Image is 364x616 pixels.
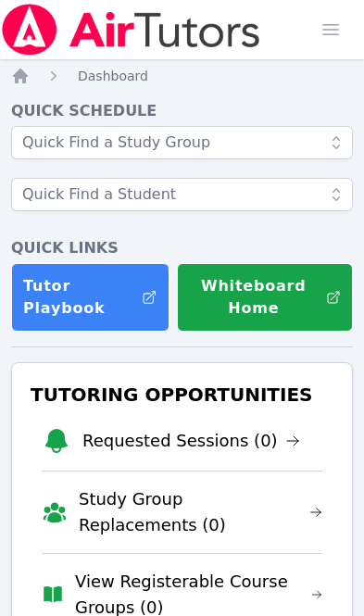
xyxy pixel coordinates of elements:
a: Tutor Playbook [11,263,169,332]
nav: Breadcrumb [11,67,353,85]
a: Dashboard [78,67,148,85]
a: Study Group Replacements (0) [79,486,322,538]
button: Whiteboard Home [177,263,353,332]
h4: Quick Schedule [11,100,353,122]
span: Dashboard [78,69,148,83]
h3: Tutoring Opportunities [27,378,337,411]
input: Quick Find a Study Group [11,126,353,159]
a: Requested Sessions (0) [82,428,300,454]
input: Quick Find a Student [11,178,353,211]
h4: Quick Links [11,237,353,259]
